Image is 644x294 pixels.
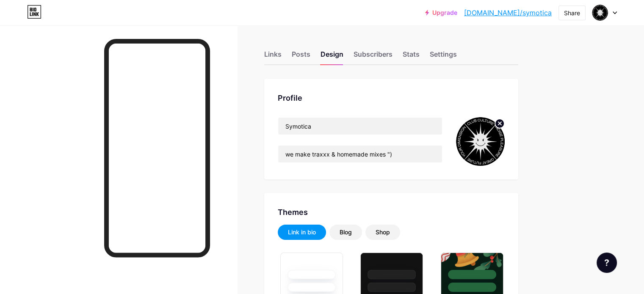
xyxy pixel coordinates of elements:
div: Blog [340,228,352,236]
img: Indy Air [592,5,608,21]
input: Name [278,118,442,135]
a: Upgrade [425,9,457,16]
div: Links [264,49,282,64]
div: Themes [278,206,505,218]
div: Design [321,49,343,64]
div: Link in bio [288,228,316,236]
div: Posts [292,49,310,64]
div: Settings [430,49,457,64]
div: Profile [278,92,505,104]
div: Stats [403,49,420,64]
input: Bio [278,146,442,162]
div: Share [564,8,580,17]
div: Shop [376,228,390,236]
div: Subscribers [354,49,392,64]
img: Indy Air [456,117,505,166]
a: [DOMAIN_NAME]/symotica [464,8,552,18]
